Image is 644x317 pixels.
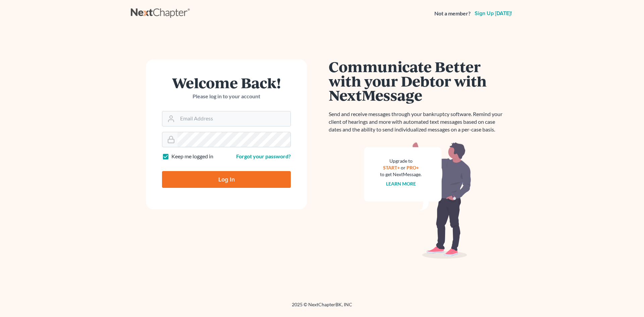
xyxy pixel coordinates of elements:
a: Learn more [386,181,416,187]
img: nextmessage_bg-59042aed3d76b12b5cd301f8e5b87938c9018125f34e5fa2b7a6b67550977c72.svg [364,142,471,259]
a: Sign up [DATE]! [473,11,513,16]
h1: Welcome Back! [162,75,291,90]
span: or [401,165,406,170]
label: Keep me logged in [171,153,213,160]
div: Upgrade to [380,158,422,164]
input: Email Address [177,111,290,126]
p: Please log in to your account [162,93,291,100]
div: to get NextMessage. [380,171,422,178]
input: Log In [162,171,291,188]
a: PRO+ [407,165,419,170]
h1: Communicate Better with your Debtor with NextMessage [329,59,506,102]
div: 2025 © NextChapterBK, INC [131,301,513,313]
a: Forgot your password? [236,153,291,159]
a: START+ [383,165,400,170]
strong: Not a member? [434,10,471,17]
p: Send and receive messages through your bankruptcy software. Remind your client of hearings and mo... [329,110,506,134]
